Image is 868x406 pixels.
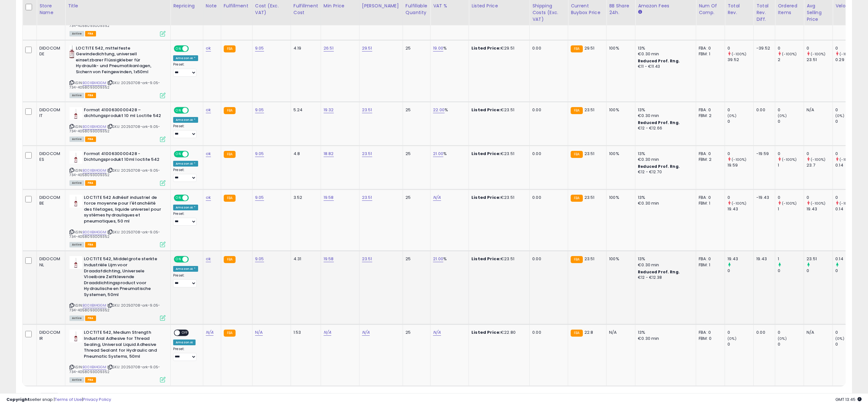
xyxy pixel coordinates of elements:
[638,336,691,341] div: €0.30 min
[835,119,861,124] div: 0
[85,31,96,36] span: FBA
[433,256,443,262] a: 21.00
[224,151,236,158] small: FBA
[471,107,525,113] div: €23.51
[727,336,736,341] small: (0%)
[571,330,583,337] small: FBA
[255,329,263,336] a: N/A
[638,330,691,335] div: 13%
[255,256,264,262] a: 9.05
[85,93,96,98] span: FBA
[173,273,198,288] div: Preset:
[638,120,680,125] b: Reduced Prof. Rng.
[324,194,334,201] a: 19.58
[55,396,82,402] a: Terms of Use
[69,330,82,342] img: 31szD8muUAL._SL40_.jpg
[433,194,441,201] a: N/A
[571,45,583,52] small: FBA
[609,107,630,113] div: 100%
[840,157,854,162] small: (-100%)
[85,316,96,321] span: FBA
[69,256,82,269] img: 31szD8muUAL._SL40_.jpg
[69,80,160,90] span: | SKU: 20250708-ark-9.05-734-4058093009352
[699,51,720,57] div: FBM: 1
[727,3,751,16] div: Total Rev.
[69,242,84,247] span: All listings currently available for purchase on Amazon
[778,119,804,124] div: 0
[732,157,746,162] small: (-100%)
[433,45,464,51] div: %
[69,230,160,239] span: | SKU: 20250708-ark-9.05-734-4058093009352
[255,3,288,16] div: Cost (Exc. VAT)
[406,330,425,335] div: 25
[188,195,198,200] span: OFF
[406,151,425,157] div: 25
[756,195,770,200] div: -19.43
[69,377,84,383] span: All listings currently available for purchase on Amazon
[638,3,693,9] div: Amazon Fees
[224,3,250,9] div: Fulfillment
[778,45,804,51] div: 0
[174,195,182,200] span: ON
[173,347,198,361] div: Preset:
[532,151,563,157] div: 0.00
[69,303,160,312] span: | SKU: 20250708-ark-9.05-734-4058093009352
[638,256,691,262] div: 13%
[699,157,720,162] div: FBM: 2
[756,3,772,23] div: Total Rev. Diff.
[85,242,96,247] span: FBA
[584,107,595,113] span: 23.51
[638,157,691,162] div: €0.30 min
[807,45,832,51] div: 0
[609,256,630,262] div: 100%
[173,340,196,345] div: Amazon AI
[811,201,825,206] small: (-100%)
[571,107,583,114] small: FBA
[756,256,770,262] div: 19.43
[293,195,316,200] div: 3.52
[609,3,632,16] div: BB Share 24h.
[69,195,165,247] div: ASIN:
[69,256,165,320] div: ASIN:
[188,151,198,157] span: OFF
[532,256,563,262] div: 0.00
[584,256,595,262] span: 23.51
[85,180,96,186] span: FBA
[293,45,316,51] div: 4.19
[84,107,162,121] b: Format 4100630000428 – dichtungsprodukt 10 ml Loctite 542
[69,316,84,321] span: All listings currently available for purchase on Amazon
[835,3,859,9] div: Velocity
[532,330,563,335] div: 0.00
[433,151,464,157] div: %
[173,55,198,61] div: Amazon AI *
[173,3,200,9] div: Repricing
[532,107,563,113] div: 0.00
[807,57,832,63] div: 23.51
[638,45,691,51] div: 13%
[39,3,62,16] div: Store Name
[173,205,198,210] div: Amazon AI *
[69,45,165,98] div: ASIN:
[778,268,804,274] div: 0
[471,329,501,335] b: Listed Price:
[293,151,316,157] div: 4.8
[362,3,400,9] div: [PERSON_NAME]
[173,124,198,138] div: Preset:
[835,396,862,402] span: 2025-10-8 13:45 GMT
[68,3,168,9] div: Title
[69,168,160,177] span: | SKU: 20250708-ark-9.05-734-4058093009352
[699,256,720,262] div: FBA: 0
[532,195,563,200] div: 0.00
[84,151,162,164] b: Format 4100630000428 - Dichtungsprodukt 10ml loctite 542
[84,195,162,226] b: LOCTITE 542 Adhésif industriel de force moyenne pour l'étanchéité des filetages, liquide universe...
[727,113,736,118] small: (0%)
[699,3,722,16] div: Num of Comp.
[6,397,111,403] div: seller snap | |
[39,45,60,57] div: DIDOCOM DE
[609,330,630,335] div: N/A
[638,262,691,268] div: €0.30 min
[727,268,753,274] div: 0
[83,124,106,129] a: B00XBX4GGM
[406,195,425,200] div: 25
[173,266,198,272] div: Amazon AI *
